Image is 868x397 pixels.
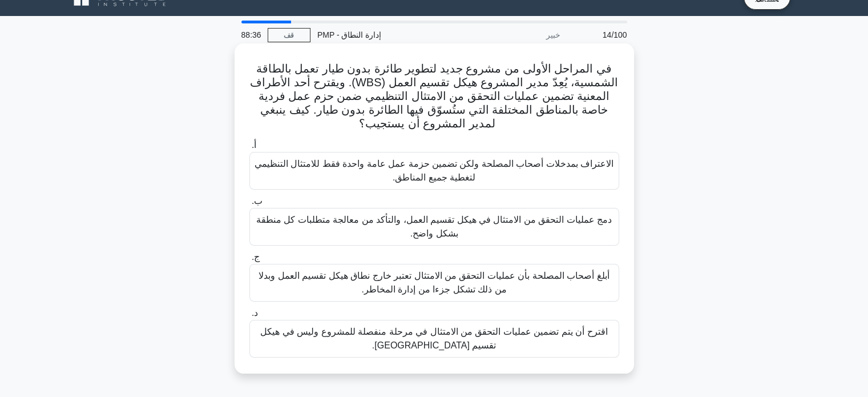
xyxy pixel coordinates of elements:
[268,28,310,42] a: قف
[546,30,560,39] font: خبير
[241,30,261,39] font: 88:36
[256,215,612,238] font: دمج عمليات التحقق من الامتثال في هيكل تقسيم العمل، والتأكد من معالجة متطلبات كل منطقة بشكل واضح.
[603,30,627,39] font: 14/100
[259,271,609,294] font: أبلغ أصحاب المصلحة بأن عمليات التحقق من الامتثال تعتبر خارج نطاق هيكل تقسيم العمل وبدلا من ذلك تش...
[255,159,613,182] font: الاعتراف بمدخلات أصحاب المصلحة ولكن تضمين حزمة عمل عامة واحدة فقط للامتثال التنظيمي لتغطية جميع ا...
[260,327,607,350] font: اقترح أن يتم تضمين عمليات التحقق من الامتثال في مرحلة منفصلة للمشروع وليس في هيكل تقسيم [GEOGRAPH...
[252,196,263,206] font: ب.
[252,252,260,262] font: ج.
[250,62,618,130] font: في المراحل الأولى من مشروع جديد لتطوير طائرة بدون طيار تعمل بالطاقة الشمسية، يُعِدّ مدير المشروع ...
[284,31,294,39] font: قف
[252,308,258,318] font: د.
[252,140,256,150] font: أ.
[317,30,381,39] font: PMP - إدارة النطاق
